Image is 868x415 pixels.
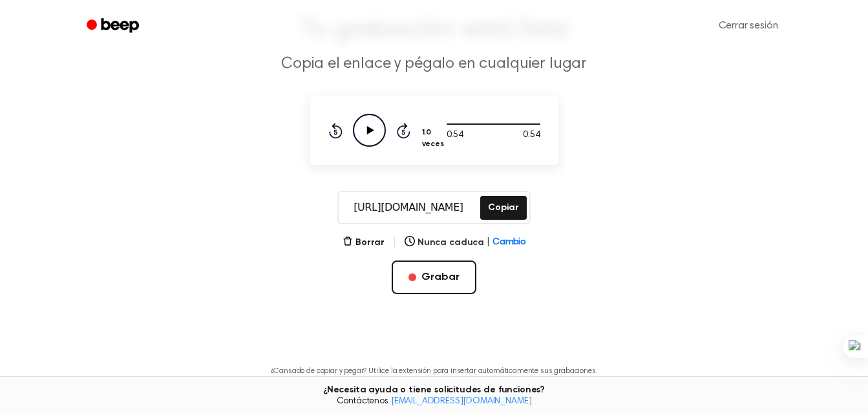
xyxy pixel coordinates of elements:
[323,385,545,394] font: ¿Necesita ayuda o tiene solicitudes de funciones?
[271,367,598,376] p: ¿Cansado de copiar y pegar? Utilice la extensión para insertar automáticamente sus grabaciones.
[421,122,449,155] button: 1.0 veces
[523,129,540,142] span: 0:54
[392,261,476,294] button: Grabar
[186,54,683,75] p: Copia el enlace y pégalo en cualquier lugar
[405,236,525,250] button: Nunca caduca|Cambio
[492,236,525,250] span: Cambio
[8,396,860,408] span: Contáctenos
[447,129,463,142] span: 0:54
[421,270,459,285] font: Grabar
[418,236,484,250] font: Nunca caduca
[487,236,490,250] span: |
[343,236,385,250] button: Borrar
[392,235,397,250] span: |
[706,10,791,41] a: Cerrar sesión
[355,238,385,247] font: Borrar
[391,397,532,406] a: [EMAIL_ADDRESS][DOMAIN_NAME]
[480,196,526,220] button: Copiar
[78,14,151,39] a: Pitido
